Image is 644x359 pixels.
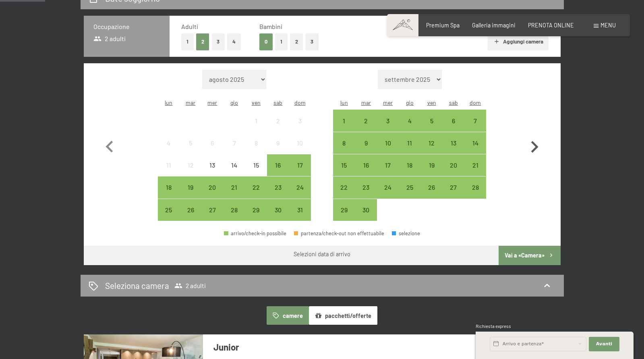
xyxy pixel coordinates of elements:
[201,176,223,198] div: Wed Aug 20 2025
[180,132,201,154] div: Tue Aug 05 2025
[334,140,354,160] div: 8
[488,33,549,50] button: Aggiungi camera
[333,199,355,221] div: Mon Sep 29 2025
[333,176,355,198] div: arrivo/check-in possibile
[443,132,464,154] div: arrivo/check-in possibile
[290,207,310,227] div: 31
[420,132,442,154] div: arrivo/check-in possibile
[449,99,458,106] abbr: sabato
[464,176,486,198] div: Sun Sep 28 2025
[180,154,201,176] div: Tue Aug 12 2025
[268,184,288,204] div: 23
[596,341,612,347] span: Avanti
[267,132,289,154] div: arrivo/check-in non effettuabile
[333,154,355,176] div: arrivo/check-in possibile
[309,306,377,325] button: pacchetti/offerte
[421,140,441,160] div: 12
[400,184,420,204] div: 25
[196,33,209,50] button: 2
[465,140,485,160] div: 14
[267,110,289,131] div: Sat Aug 02 2025
[290,184,310,204] div: 24
[464,110,486,131] div: Sun Sep 07 2025
[290,162,310,182] div: 17
[355,199,377,221] div: arrivo/check-in possibile
[289,199,311,221] div: Sun Aug 31 2025
[267,154,289,176] div: arrivo/check-in possibile
[377,176,399,198] div: arrivo/check-in possibile
[355,132,377,154] div: arrivo/check-in possibile
[443,110,464,131] div: arrivo/check-in possibile
[201,154,223,176] div: Wed Aug 13 2025
[181,23,198,30] span: Adulti
[333,154,355,176] div: Mon Sep 15 2025
[289,154,311,176] div: Sun Aug 17 2025
[289,132,311,154] div: arrivo/check-in non effettuabile
[420,110,442,131] div: Fri Sep 05 2025
[377,154,399,176] div: arrivo/check-in possibile
[158,154,180,176] div: Mon Aug 11 2025
[399,132,420,154] div: Thu Sep 11 2025
[245,176,267,198] div: Fri Aug 22 2025
[420,110,442,131] div: arrivo/check-in possibile
[201,176,223,198] div: arrivo/check-in possibile
[230,99,238,106] abbr: giovedì
[224,140,244,160] div: 7
[201,132,223,154] div: arrivo/check-in non effettuabile
[252,99,261,106] abbr: venerdì
[290,140,310,160] div: 10
[224,199,245,221] div: arrivo/check-in possibile
[589,337,619,351] button: Avanti
[420,132,442,154] div: Fri Sep 12 2025
[158,132,180,154] div: Mon Aug 04 2025
[355,110,377,131] div: arrivo/check-in possibile
[224,199,245,221] div: Thu Aug 28 2025
[201,199,223,221] div: arrivo/check-in possibile
[443,176,464,198] div: Sat Sep 27 2025
[158,176,180,198] div: Mon Aug 18 2025
[443,184,464,204] div: 27
[159,162,179,182] div: 11
[426,22,460,29] a: Premium Spa
[289,176,311,198] div: arrivo/check-in possibile
[275,33,288,50] button: 1
[427,99,436,106] abbr: venerdì
[400,162,420,182] div: 18
[268,207,288,227] div: 30
[180,207,201,227] div: 26
[201,132,223,154] div: Wed Aug 06 2025
[212,33,225,50] button: 3
[224,176,245,198] div: arrivo/check-in possibile
[159,140,179,160] div: 4
[245,110,267,131] div: arrivo/check-in non effettuabile
[443,140,464,160] div: 13
[399,132,420,154] div: arrivo/check-in possibile
[421,162,441,182] div: 19
[165,99,172,106] abbr: lunedì
[601,22,616,29] span: Menu
[334,207,354,227] div: 29
[267,176,289,198] div: arrivo/check-in possibile
[259,33,273,50] button: 0
[356,162,376,182] div: 16
[246,184,266,204] div: 22
[334,184,354,204] div: 22
[464,154,486,176] div: Sun Sep 21 2025
[294,231,384,236] div: partenza/check-out non effettuabile
[421,118,441,138] div: 5
[472,22,516,29] span: Galleria immagini
[377,110,399,131] div: arrivo/check-in possibile
[245,199,267,221] div: Fri Aug 29 2025
[378,162,398,182] div: 17
[378,184,398,204] div: 24
[355,176,377,198] div: Tue Sep 23 2025
[355,176,377,198] div: arrivo/check-in possibile
[289,110,311,131] div: Sun Aug 03 2025
[355,154,377,176] div: arrivo/check-in possibile
[267,306,309,325] button: camere
[400,118,420,138] div: 4
[356,184,376,204] div: 23
[334,162,354,182] div: 15
[355,154,377,176] div: Tue Sep 16 2025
